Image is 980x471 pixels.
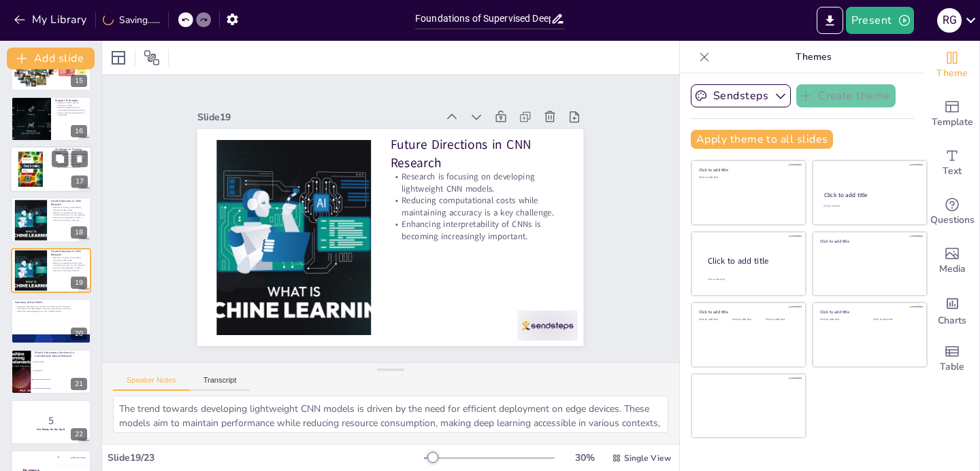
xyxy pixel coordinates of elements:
[925,237,979,285] div: Add images, graphics, shapes or video
[925,188,979,237] div: Get real-time input from your audience
[71,176,88,188] div: 17
[937,7,962,34] button: r g
[55,154,88,158] p: Large labeled datasets are essential for effective training.
[925,90,979,139] div: Add ready made slides
[71,428,87,440] div: 22
[51,216,87,221] p: Enhancing interpretability of CNNs is becoming increasingly important.
[7,48,95,69] button: Add slide
[925,41,979,90] div: Change the overall theme
[55,101,87,106] p: Dropout is used to prevent overfitting in CNNs.
[846,7,914,34] button: Present
[925,334,979,383] div: Add a table
[624,453,671,464] span: Single View
[699,167,796,173] div: Click to add title
[51,206,87,211] p: Research is focusing on developing lightweight CNN models.
[925,285,979,334] div: Add charts and graphs
[943,164,962,179] span: Text
[11,400,91,444] div: 22
[937,8,962,33] div: r g
[55,163,88,168] p: Overfitting can hinder model performance on unseen data.
[37,428,65,431] strong: Get Ready for the Quiz!
[11,97,91,141] div: 16
[691,130,833,149] button: Apply theme to all slides
[11,197,91,242] div: 18
[820,238,917,243] div: Click to add title
[55,111,87,116] p: Dropout improves generalization in unseen data.
[55,147,88,155] p: Challenges in Training CNNs
[15,413,87,428] p: 5
[190,376,250,391] button: Transcript
[71,277,87,289] div: 19
[55,106,87,111] p: Randomly dropping neurons encourages robust feature learning.
[817,7,843,34] button: Export to PowerPoint
[10,146,92,192] div: 17
[699,176,796,179] div: Click to add text
[33,361,91,362] span: To classify images
[55,158,88,163] p: High-performance hardware is often required for training.
[766,318,796,321] div: Click to add text
[51,450,91,465] div: 100
[936,66,968,81] span: Theme
[71,150,88,167] button: Delete Slide
[33,370,91,371] span: To generate text
[35,351,87,358] p: What is the primary function of a Convolutional Neural Network?
[699,318,730,321] div: Click to add text
[925,139,979,188] div: Add text boxes
[691,84,791,107] button: Sendsteps
[71,378,87,390] div: 21
[103,14,160,27] div: Saving......
[932,115,973,130] span: Template
[732,318,763,321] div: Click to add text
[51,256,87,261] p: Research is focusing on developing lightweight CNN models.
[15,308,87,311] p: The evolution of CNNs reflects continuous improvement in accuracy.
[940,360,964,374] span: Table
[11,298,91,343] div: 20
[71,328,87,340] div: 20
[15,300,87,304] p: Summary of Key Points
[55,98,87,102] p: Dropout Technique
[820,318,863,321] div: Click to add text
[391,219,564,243] p: Enhancing interpretability of CNNs is becoming increasingly important.
[939,262,966,277] span: Media
[15,305,87,308] p: Supervised deep learning is essential for advancing AI technologies.
[415,9,551,29] input: Insert title
[708,256,795,267] div: Click to add title
[391,136,564,172] p: Future Directions in CNN Research
[51,211,87,215] p: Reducing computational costs while maintaining accuracy is a key challenge.
[15,311,87,313] p: CNNs have diverse applications across multiple domains.
[715,41,911,73] p: Themes
[71,226,87,239] div: 18
[10,9,93,31] button: My Library
[391,171,564,194] p: Research is focusing on developing lightweight CNN models.
[51,198,87,206] p: Future Directions in CNN Research
[873,318,916,321] div: Click to add text
[938,313,966,328] span: Charts
[197,111,436,124] div: Slide 19
[568,451,601,464] div: 30 %
[11,349,91,394] div: 21
[708,278,794,281] div: Click to add body
[71,75,87,87] div: 15
[51,262,87,266] p: Reducing computational costs while maintaining accuracy is a key challenge.
[820,309,917,315] div: Click to add title
[824,191,915,199] div: Click to add title
[144,50,160,66] span: Position
[108,451,424,464] div: Slide 19 / 23
[52,150,68,167] button: Duplicate Slide
[33,387,91,389] span: To perform data augmentation
[823,205,914,208] div: Click to add text
[113,376,190,391] button: Speaker Notes
[930,213,975,228] span: Questions
[796,84,896,107] button: Create theme
[11,248,91,293] div: 19
[51,266,87,271] p: Enhancing interpretability of CNNs is becoming increasingly important.
[391,194,564,218] p: Reducing computational costs while maintaining accuracy is a key challenge.
[51,249,87,257] p: Future Directions in CNN Research
[33,379,91,380] span: To extract features from data
[699,309,796,315] div: Click to add title
[108,47,129,69] div: Layout
[71,125,87,137] div: 16
[113,396,668,433] textarea: The trend towards developing lightweight CNN models is driven by the need for efficient deploymen...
